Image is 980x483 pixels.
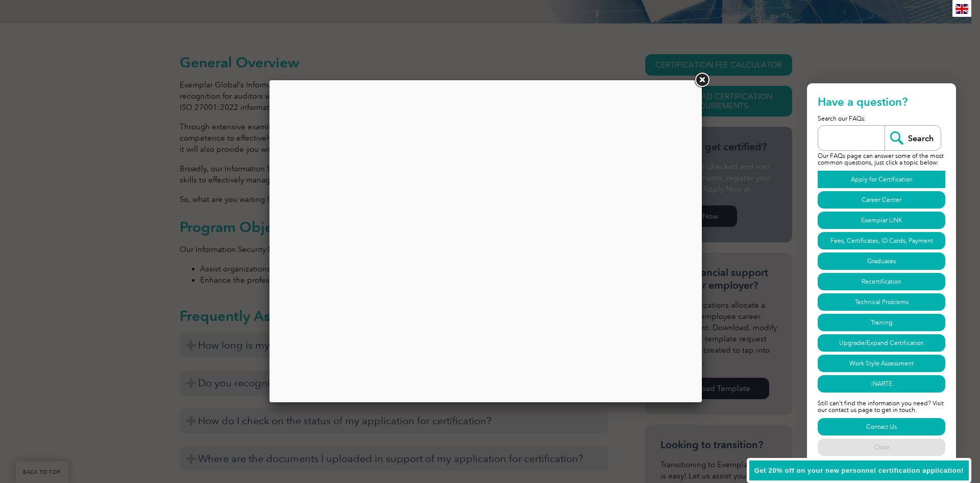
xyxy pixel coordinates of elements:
[818,232,945,249] a: Fees, Certificates, ID Cards, Payment
[885,126,941,150] input: Search
[818,355,945,372] a: Work Style Assessment
[818,394,945,417] p: Still can't find the information you need? Visit our contact us page to get in touch.
[818,94,945,113] h2: Have a question?
[818,171,945,188] a: Apply for Certification
[818,113,945,125] p: Search our FAQs:
[818,314,945,331] a: Training
[754,467,964,474] span: Get 20% off on your new personnel certification application!
[818,191,945,209] a: Career Center
[818,151,945,169] p: Our FAQs page can answer some of the most common questions, just click a topic below:
[818,334,945,352] a: Upgrade/Expand Certification
[818,418,945,435] a: Contact Us
[818,252,945,270] a: Graduates
[818,439,945,456] a: Close
[693,71,711,89] a: Close
[818,273,945,290] a: Recertification
[818,212,945,229] a: Exemplar LINK
[818,293,945,311] a: Technical Problems
[955,4,968,14] img: en
[818,375,945,393] a: iNARTE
